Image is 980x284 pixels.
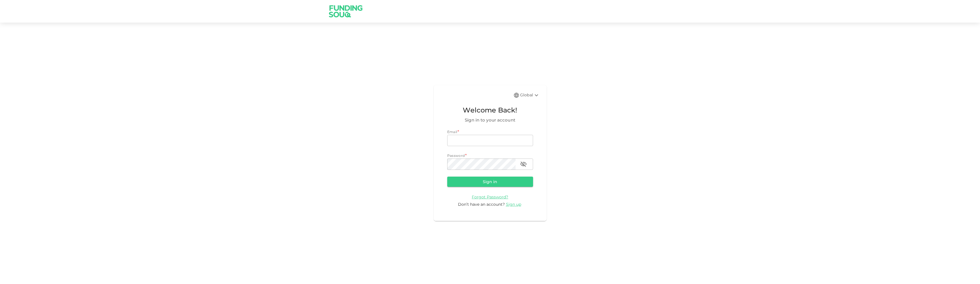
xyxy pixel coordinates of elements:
[458,202,505,207] span: Don’t have an account?
[447,153,465,158] span: Password
[447,105,533,116] span: Welcome Back!
[447,177,533,187] button: Sign in
[447,159,516,170] input: password
[506,202,521,207] span: Sign up
[520,92,540,99] div: Global
[447,130,457,134] span: Email
[447,117,533,123] span: Sign in to your account
[447,135,533,146] input: email
[472,194,508,200] a: Forgot Password?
